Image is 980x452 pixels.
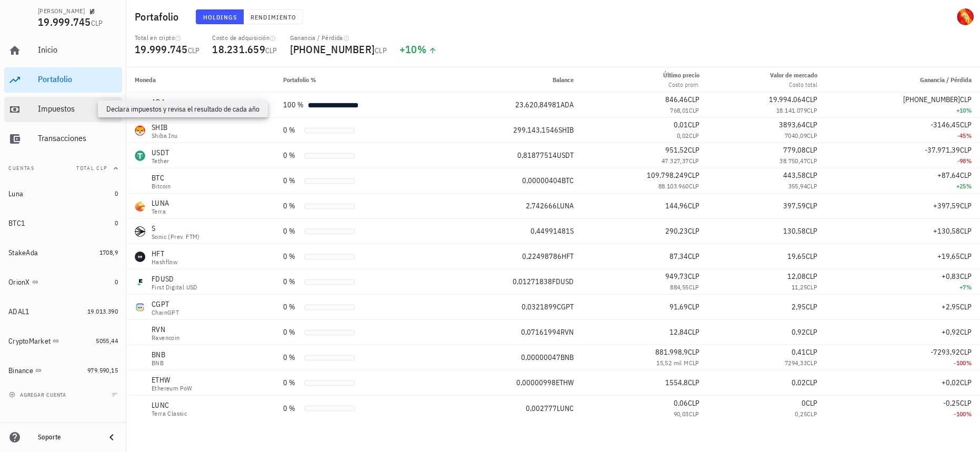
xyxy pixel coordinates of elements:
[38,133,118,143] div: Transacciones
[779,157,807,165] span: 38.750,47
[834,358,972,368] div: -100
[135,403,145,414] div: LUNC-icon
[806,170,817,180] span: CLP
[670,283,688,291] span: 884,55
[960,120,972,129] span: CLP
[688,201,699,210] span: CLP
[783,201,806,210] span: 397,59
[135,201,145,212] div: LUNA-icon
[561,353,574,362] span: BNB
[152,97,175,107] div: ADA
[957,8,974,25] div: avatar
[783,170,806,180] span: 443,58
[417,42,426,56] span: %
[135,100,145,111] div: ADA-icon
[152,349,165,360] div: BNB
[91,18,103,28] span: CLP
[834,181,972,192] div: +25
[770,71,817,80] div: Valor de mercado
[656,359,688,367] span: 15,52 mil M
[792,302,806,312] span: 2,95
[688,347,699,357] span: CLP
[152,335,180,341] div: Ravencoin
[4,328,122,354] a: CryptoMarket 5055,44
[283,352,300,363] div: 0 %
[152,274,197,284] div: FDUSD
[152,248,177,259] div: HFT
[677,132,689,139] span: 0,02
[521,327,561,337] span: 0,07161994
[135,76,156,84] span: Moneda
[265,46,277,55] span: CLP
[283,99,304,111] div: 100 %
[670,106,688,114] span: 768,01
[283,251,300,262] div: 0 %
[152,133,178,139] div: Shiba Inu
[966,359,972,367] span: %
[665,201,688,210] span: 144,96
[152,147,169,158] div: USDT
[135,150,145,161] div: USDT-icon
[115,278,118,286] span: 0
[562,252,574,261] span: HFT
[4,358,122,383] a: Binance 979.590,15
[513,277,552,286] span: 0,01271838
[942,327,960,337] span: +0,92
[795,410,807,418] span: 0,25
[689,106,699,114] span: CLP
[152,410,187,417] div: Terra Classic
[788,182,806,190] span: 355,94
[8,366,33,375] div: Binance
[152,107,175,114] div: Cardano
[966,182,972,190] span: %
[8,278,30,287] div: OrionX
[283,150,300,161] div: 0 %
[99,248,118,256] span: 1708,9
[806,252,817,261] span: CLP
[674,398,688,408] span: 0,06
[4,67,122,93] a: Portafolio
[688,226,699,236] span: CLP
[689,157,699,165] span: CLP
[212,42,265,56] span: 18.231.659
[290,34,387,42] div: Ganancia / Pérdida
[792,347,806,357] span: 0,41
[688,120,699,129] span: CLP
[834,130,972,141] div: -45
[561,100,574,109] span: ADA
[135,353,145,363] div: BNB-icon
[688,302,699,312] span: CLP
[87,307,118,315] span: 19.013.390
[792,283,807,291] span: 11,25
[38,45,118,55] div: Inicio
[526,404,557,413] span: 0,002777
[937,170,960,180] span: +87,64
[557,201,574,210] span: LUNA
[787,252,806,261] span: 19,65
[152,309,179,316] div: ChainGPT
[152,360,165,366] div: BNB
[38,433,97,441] div: Soporte
[557,302,574,312] span: CGPT
[806,302,817,312] span: CLP
[826,67,980,93] th: Ganancia / Pérdida: Sin ordenar. Pulse para ordenar de forma ascendente.
[188,46,200,55] span: CLP
[942,378,960,387] span: +0,02
[521,353,561,362] span: 0,00000047
[669,302,688,312] span: 91,69
[806,201,817,210] span: CLP
[152,375,193,385] div: ETHW
[152,259,177,265] div: Hashflow
[275,67,442,93] th: Portafolio %: Sin ordenar. Pulse para ordenar de forma ascendente.
[834,409,972,419] div: -100
[8,248,38,257] div: StakeAda
[38,15,91,29] span: 19.999.745
[399,44,437,55] div: +10
[126,67,275,93] th: Moneda
[688,327,699,337] span: CLP
[807,359,817,367] span: CLP
[689,182,699,190] span: CLP
[11,391,66,398] span: agregar cuenta
[806,226,817,236] span: CLP
[38,7,85,15] div: [PERSON_NAME]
